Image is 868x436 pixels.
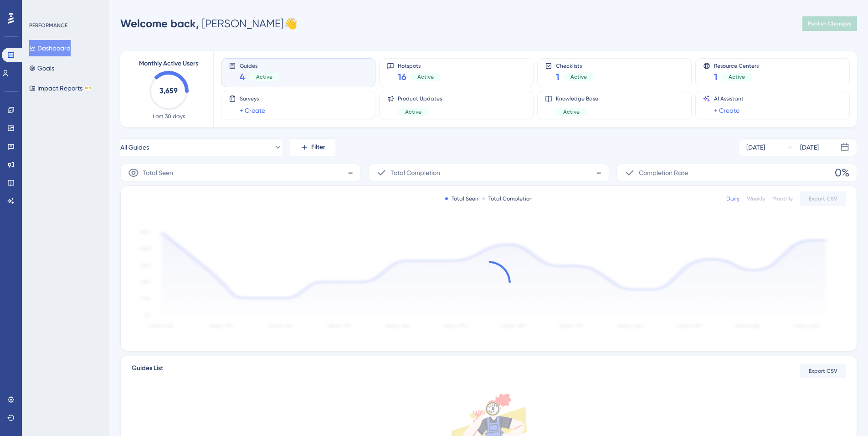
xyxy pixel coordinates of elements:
span: Knowledge Base [556,95,598,102]
span: Total Completion [390,167,440,178]
div: Total Seen [445,195,478,202]
div: Monthly [772,195,793,202]
button: Dashboard [29,40,71,56]
button: Publish Changes [802,16,857,31]
span: Checklists [556,62,594,69]
div: [DATE] [800,142,819,153]
span: Welcome back, [120,17,199,30]
div: Weekly [747,195,765,202]
span: Total Seen [143,167,173,178]
button: Goals [29,60,54,76]
div: PERFORMANCE [29,22,67,29]
span: Active [405,108,421,115]
span: Guides [240,62,280,69]
div: Daily [726,195,740,202]
span: Active [570,73,587,80]
span: Hotspots [398,62,441,69]
span: Product Updates [398,95,442,102]
button: All Guides [120,138,282,156]
span: - [348,165,353,180]
span: Monthly Active Users [139,58,198,69]
button: Filter [290,138,335,156]
span: Guides List [132,363,163,379]
span: Last 30 days [153,113,185,120]
a: + Create [714,105,740,116]
span: Export CSV [809,367,837,375]
span: Active [563,108,580,115]
span: 4 [240,70,245,83]
span: Publish Changes [808,20,852,27]
span: All Guides [120,142,149,153]
span: Resource Centers [714,62,759,69]
span: Export CSV [809,195,837,202]
button: Export CSV [800,364,846,378]
span: Active [417,73,434,80]
span: Surveys [240,95,265,102]
span: Completion Rate [639,167,688,178]
span: Active [729,73,745,80]
span: - [596,165,601,180]
span: AI Assistant [714,95,744,102]
button: Export CSV [800,191,846,206]
div: Total Completion [482,195,533,202]
div: [PERSON_NAME] 👋 [120,16,298,31]
span: Active [256,73,272,80]
span: 0% [835,165,849,180]
text: 3,659 [159,86,178,95]
div: BETA [84,86,92,90]
span: 1 [714,70,718,83]
span: 1 [556,70,560,83]
span: Filter [311,142,325,153]
button: Impact ReportsBETA [29,80,92,96]
span: 16 [398,70,406,83]
div: [DATE] [746,142,765,153]
a: + Create [240,105,265,116]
